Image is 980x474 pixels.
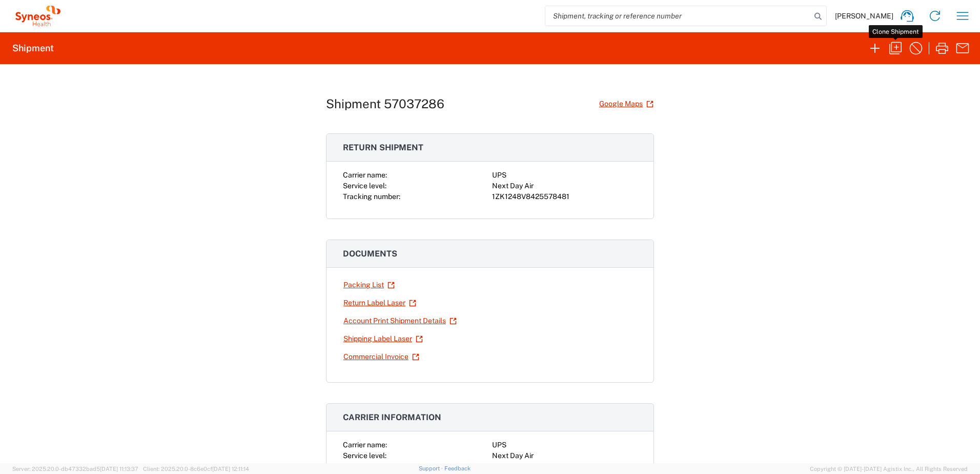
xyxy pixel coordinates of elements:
[343,276,395,294] a: Packing List
[444,465,471,471] a: Feedback
[343,451,386,460] span: Service level:
[599,95,654,113] a: Google Maps
[343,312,457,330] a: Account Print Shipment Details
[343,462,400,470] span: Tracking number:
[343,171,387,179] span: Carrier name:
[492,440,637,450] div: UPS
[492,461,637,472] div: 1ZK1248V0109249316
[492,181,637,191] div: Next Day Air
[143,466,249,472] span: Client: 2025.20.0-8c6e0cf
[343,348,420,366] a: Commercial Invoice
[492,170,637,181] div: UPS
[419,465,444,471] a: Support
[343,294,417,312] a: Return Label Laser
[492,450,637,461] div: Next Day Air
[343,441,387,449] span: Carrier name:
[810,464,968,473] span: Copyright © [DATE]-[DATE] Agistix Inc., All Rights Reserved
[343,192,400,201] span: Tracking number:
[343,182,386,190] span: Service level:
[835,11,893,21] span: [PERSON_NAME]
[343,412,441,422] span: Carrier information
[100,466,138,472] span: [DATE] 11:13:37
[12,466,138,472] span: Server: 2025.20.0-db47332bad5
[12,42,54,54] h2: Shipment
[492,191,637,202] div: 1ZK1248V8425578481
[343,330,423,348] a: Shipping Label Laser
[343,143,423,152] span: Return shipment
[343,249,397,259] span: Documents
[326,96,444,111] h1: Shipment 57037286
[212,466,249,472] span: [DATE] 12:11:14
[545,6,811,26] input: Shipment, tracking or reference number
